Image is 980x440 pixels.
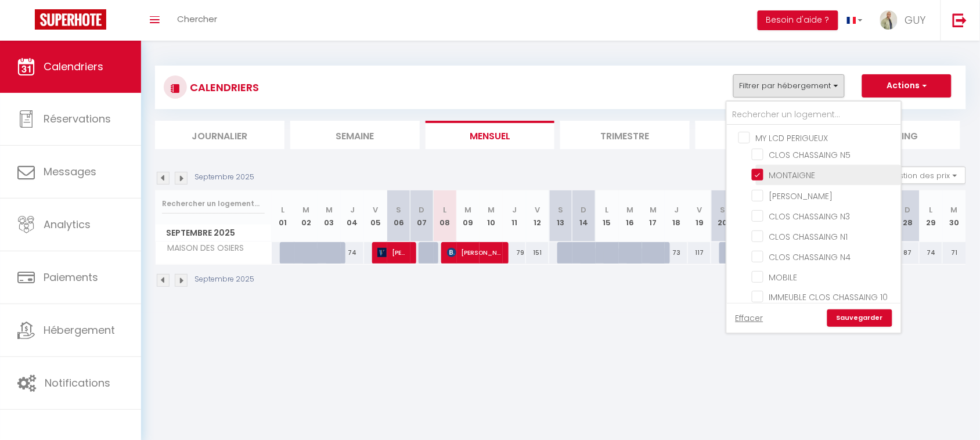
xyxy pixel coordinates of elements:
[758,10,838,30] button: Besoin d'aide ?
[606,204,609,215] abbr: L
[426,121,555,149] li: Mensuel
[535,204,541,215] abbr: V
[162,193,265,214] input: Rechercher un logement...
[44,111,111,126] span: Réservations
[627,204,634,215] abbr: M
[364,190,387,242] th: 05
[410,190,434,242] th: 07
[326,204,333,215] abbr: M
[896,242,920,264] div: 87
[35,9,106,30] img: Super Booking
[373,204,378,215] abbr: V
[44,270,98,284] span: Paiements
[387,190,410,242] th: 06
[526,190,549,242] th: 12
[464,204,471,215] abbr: M
[642,190,665,242] th: 17
[549,190,572,242] th: 13
[44,323,115,337] span: Hébergement
[526,242,549,264] div: 151
[880,167,966,184] button: Gestion des prix
[665,190,688,242] th: 18
[920,242,943,264] div: 74
[434,190,457,242] th: 08
[44,59,103,74] span: Calendriers
[377,241,408,264] span: [PERSON_NAME]
[880,10,898,30] img: ...
[733,74,845,98] button: Filtrer par hébergement
[688,190,711,242] th: 19
[596,190,619,242] th: 15
[650,204,657,215] abbr: M
[665,242,688,264] div: 73
[157,242,247,255] span: MAISON DES OSIERS
[769,231,848,243] span: CLOS CHASSAING N1
[290,121,420,149] li: Semaine
[272,190,295,242] th: 01
[512,204,517,215] abbr: J
[294,190,318,242] th: 02
[177,13,217,25] span: Chercher
[558,204,563,215] abbr: S
[318,190,341,242] th: 03
[44,217,91,232] span: Analytics
[619,190,642,242] th: 16
[896,190,920,242] th: 28
[341,190,364,242] th: 04
[769,190,833,202] span: [PERSON_NAME]
[194,274,254,285] p: Septembre 2025
[943,190,966,242] th: 30
[488,204,495,215] abbr: M
[396,204,401,215] abbr: S
[827,309,892,327] a: Sauvegarder
[943,242,966,264] div: 71
[862,74,952,98] button: Actions
[727,104,901,125] input: Rechercher un logement...
[419,204,425,215] abbr: D
[281,204,284,215] abbr: L
[696,121,825,149] li: Tâches
[350,204,355,215] abbr: J
[697,204,702,215] abbr: V
[45,376,110,390] span: Notifications
[905,13,926,27] span: GUY
[447,241,501,264] span: [PERSON_NAME]
[156,225,271,241] span: Septembre 2025
[951,204,958,215] abbr: M
[187,74,259,100] h3: CALENDRIERS
[920,190,943,242] th: 29
[560,121,690,149] li: Trimestre
[572,190,596,242] th: 14
[155,121,284,149] li: Journalier
[480,190,503,242] th: 10
[953,13,967,27] img: logout
[9,5,44,39] button: Ouvrir le widget de chat LiveChat
[341,242,364,264] div: 74
[457,190,480,242] th: 09
[581,204,587,215] abbr: D
[444,204,447,215] abbr: L
[905,204,911,215] abbr: D
[769,211,851,222] span: CLOS CHASSAING N3
[736,312,763,324] a: Effacer
[726,100,902,334] div: Filtrer par hébergement
[302,204,309,215] abbr: M
[720,204,726,215] abbr: S
[194,172,254,183] p: Septembre 2025
[503,190,526,242] th: 11
[503,242,526,264] div: 79
[674,204,679,215] abbr: J
[929,204,933,215] abbr: L
[44,164,96,179] span: Messages
[711,190,734,242] th: 20
[688,242,711,264] div: 117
